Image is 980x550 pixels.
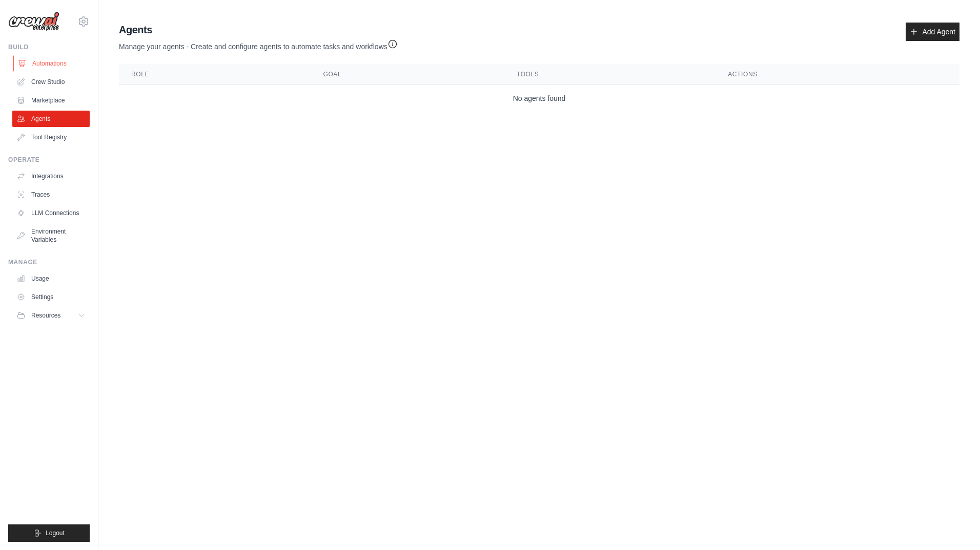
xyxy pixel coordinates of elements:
a: Add Agent [906,23,959,41]
a: LLM Connections [12,205,90,221]
button: Resources [12,307,90,324]
th: Tools [504,64,716,85]
span: Logout [46,529,65,537]
button: Logout [8,524,90,542]
a: Settings [12,289,90,305]
a: Tool Registry [12,129,90,145]
div: Operate [8,156,90,164]
a: Integrations [12,168,90,184]
img: Logo [8,12,59,31]
th: Actions [716,64,959,85]
a: Crew Studio [12,74,90,90]
a: Usage [12,270,90,287]
div: Manage [8,258,90,266]
p: Manage your agents - Create and configure agents to automate tasks and workflows [119,37,398,52]
a: Marketplace [12,92,90,109]
h2: Agents [119,23,398,37]
a: Agents [12,111,90,127]
div: Build [8,43,90,51]
th: Role [119,64,311,85]
a: Environment Variables [12,223,90,248]
th: Goal [311,64,504,85]
td: No agents found [119,85,959,112]
a: Traces [12,186,90,203]
a: Automations [13,55,91,72]
span: Resources [31,311,60,320]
